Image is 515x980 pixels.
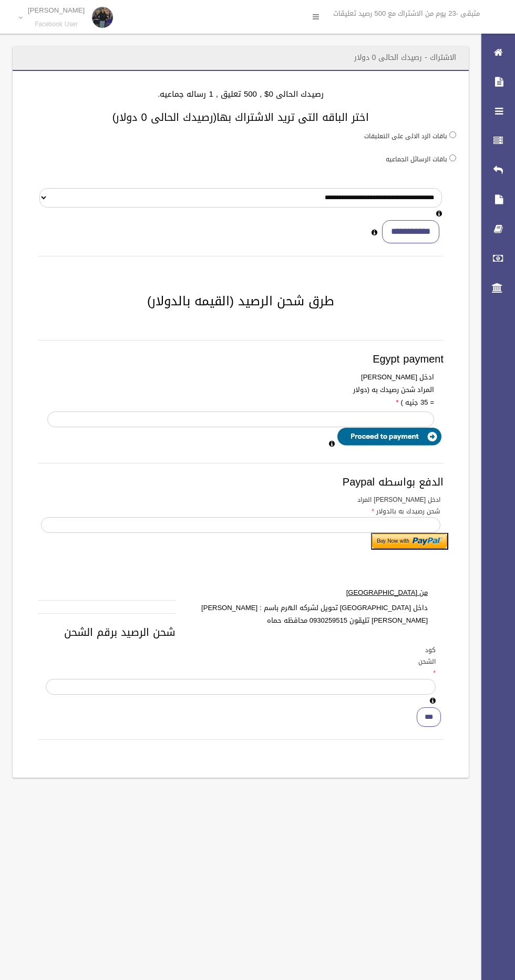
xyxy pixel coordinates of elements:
[38,626,444,638] h3: شحن الرصيد برقم الشحن
[371,533,448,550] input: Submit
[28,20,85,28] small: Facebook User
[176,602,436,627] label: داخل [GEOGRAPHIC_DATA] تحويل لشركه الهرم باسم : [PERSON_NAME] [PERSON_NAME] تليقون 0930259515 محا...
[25,111,456,123] h3: اختر الباقه التى تريد الاشتراك بها(رصيدك الحالى 0 دولار)
[342,47,469,68] header: الاشتراك - رصيدك الحالى 0 دولار
[28,6,85,14] p: [PERSON_NAME]
[364,130,447,142] label: باقات الرد الالى على التعليقات
[25,294,456,308] h2: طرق شحن الرصيد (القيمه بالدولار)
[25,90,456,99] h4: رصيدك الحالى 0$ , 500 تعليق , 1 رساله جماعيه.
[38,476,444,488] h3: الدفع بواسطه Paypal
[38,353,444,365] h3: Egypt payment
[176,586,436,599] label: من [GEOGRAPHIC_DATA]
[386,153,447,165] label: باقات الرسائل الجماعيه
